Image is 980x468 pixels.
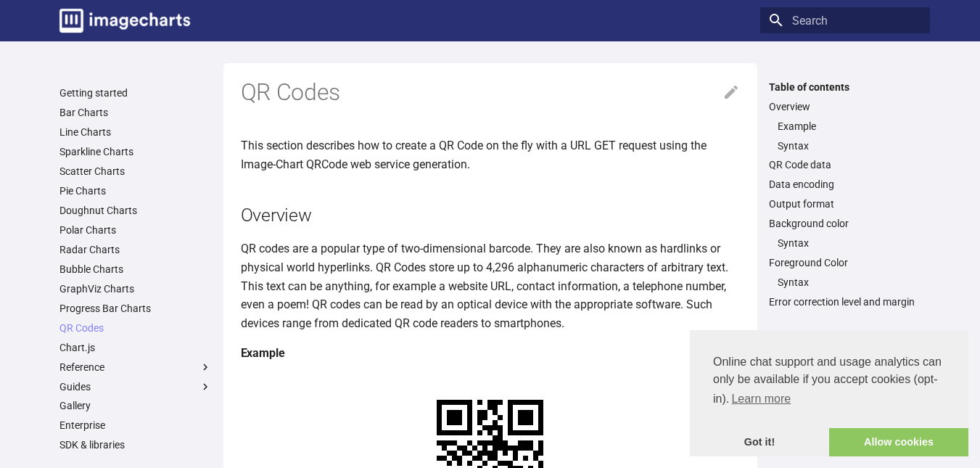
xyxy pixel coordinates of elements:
[59,419,212,432] a: Enterprise
[760,81,930,309] nav: Table of contents
[59,321,212,334] a: QR Codes
[769,276,921,289] nav: Foreground Color
[778,276,921,289] a: Syntax
[59,86,212,99] a: Getting started
[59,106,212,119] a: Bar Charts
[778,237,921,250] a: Syntax
[778,139,921,152] a: Syntax
[59,126,212,139] a: Line Charts
[54,3,196,38] a: Image-Charts documentation
[778,120,921,133] a: Example
[241,136,740,173] p: This section describes how to create a QR Code on the fly with a URL GET request using the Image-...
[59,184,212,197] a: Pie Charts
[241,344,740,363] h4: Example
[769,100,921,113] a: Overview
[769,120,921,152] nav: Overview
[59,223,212,237] a: Polar Charts
[713,353,945,410] span: Online chat support and usage analytics can only be available if you accept cookies (opt-in).
[59,302,212,315] a: Progress Bar Charts
[769,197,921,210] a: Output format
[59,380,212,393] label: Guides
[769,217,921,230] a: Background color
[769,178,921,191] a: Data encoding
[769,295,921,308] a: Error correction level and margin
[829,428,968,457] a: allow cookies
[59,438,212,451] a: SDK & libraries
[729,388,793,410] a: learn more about cookies
[59,243,212,256] a: Radar Charts
[769,237,921,250] nav: Background color
[59,204,212,217] a: Doughnut Charts
[241,78,740,108] h1: QR Codes
[59,399,212,412] a: Gallery
[690,330,968,456] div: cookieconsent
[59,145,212,158] a: Sparkline Charts
[760,81,930,94] label: Table of contents
[760,7,930,33] input: Search
[59,282,212,295] a: GraphViz Charts
[59,9,190,33] img: logo
[769,158,921,171] a: QR Code data
[59,361,212,374] label: Reference
[241,202,740,228] h2: Overview
[690,428,829,457] a: dismiss cookie message
[769,256,921,269] a: Foreground Color
[59,165,212,178] a: Scatter Charts
[241,239,740,332] p: QR codes are a popular type of two-dimensional barcode. They are also known as hardlinks or physi...
[59,341,212,354] a: Chart.js
[59,263,212,276] a: Bubble Charts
